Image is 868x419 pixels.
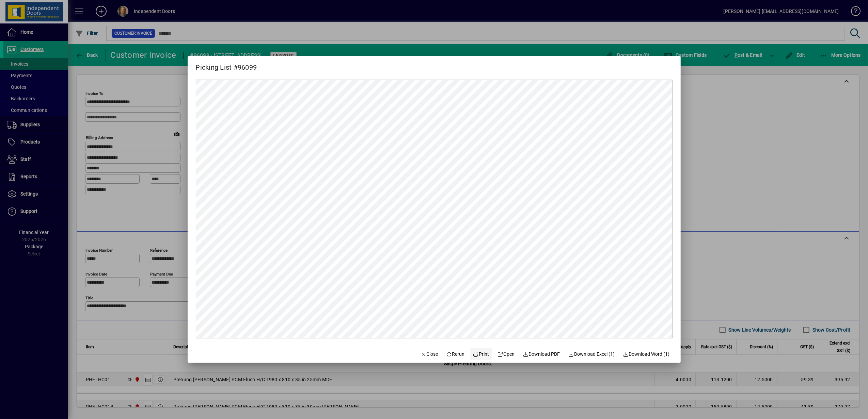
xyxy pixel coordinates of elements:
[418,348,441,360] button: Close
[446,351,465,358] span: Rerun
[620,348,673,360] button: Download Word (1)
[520,348,563,360] a: Download PDF
[470,348,492,360] button: Print
[498,351,515,358] span: Open
[568,351,615,358] span: Download Excel (1)
[188,56,265,73] h2: Picking List #96099
[566,348,618,360] button: Download Excel (1)
[523,351,560,358] span: Download PDF
[623,351,670,358] span: Download Word (1)
[421,351,438,358] span: Close
[495,348,518,360] a: Open
[473,351,489,358] span: Print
